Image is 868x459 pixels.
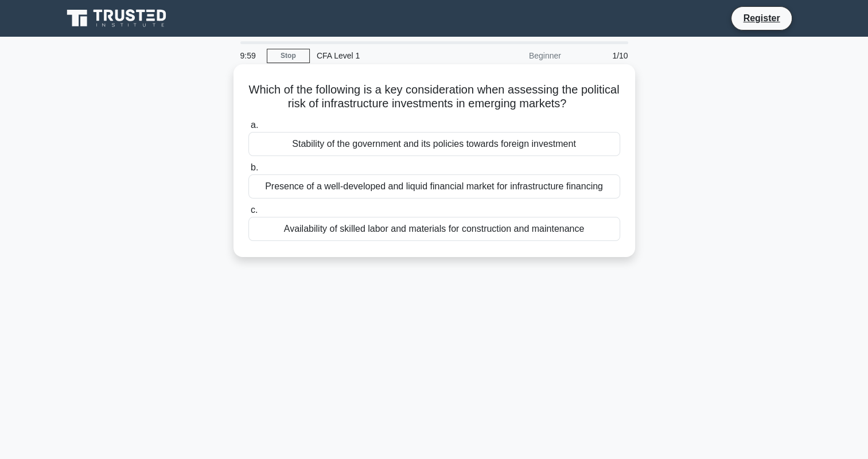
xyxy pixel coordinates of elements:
a: Stop [267,49,310,63]
span: c. [251,205,258,215]
div: Beginner [468,44,568,67]
div: 9:59 [233,44,267,67]
div: Availability of skilled labor and materials for construction and maintenance [248,217,620,241]
a: Register [736,11,787,25]
h5: Which of the following is a key consideration when assessing the political risk of infrastructure... [247,83,621,111]
div: CFA Level 1 [310,44,468,67]
span: b. [251,162,258,172]
div: 1/10 [568,44,635,67]
span: a. [251,120,258,130]
div: Stability of the government and its policies towards foreign investment [248,132,620,156]
div: Presence of a well-developed and liquid financial market for infrastructure financing [248,174,620,199]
